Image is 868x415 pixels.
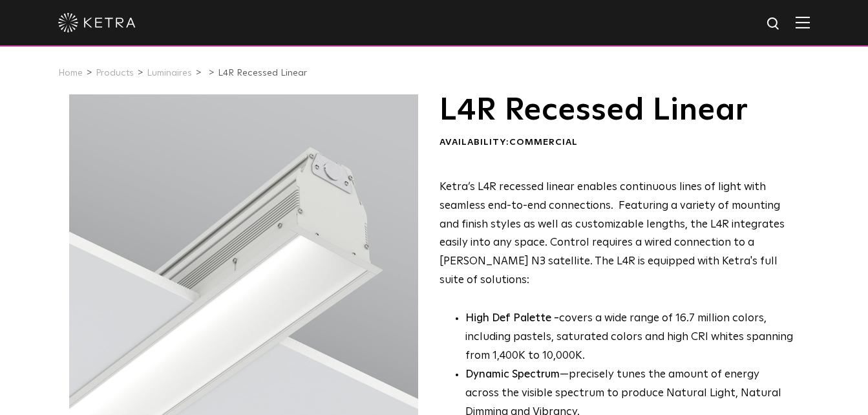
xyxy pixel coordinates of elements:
img: ketra-logo-2019-white [58,13,136,32]
p: Ketra’s L4R recessed linear enables continuous lines of light with seamless end-to-end connection... [439,178,796,290]
a: Luminaires [147,69,192,78]
img: Hamburger%20Nav.svg [796,16,810,28]
a: L4R Recessed Linear [218,69,307,78]
strong: High Def Palette - [465,313,559,324]
strong: Dynamic Spectrum [465,369,560,380]
div: Availability: [439,136,796,149]
span: Commercial [509,138,578,147]
img: search icon [766,16,782,32]
h1: L4R Recessed Linear [439,94,796,127]
a: Home [58,69,83,78]
a: Products [96,69,134,78]
p: covers a wide range of 16.7 million colors, including pastels, saturated colors and high CRI whit... [465,310,796,366]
